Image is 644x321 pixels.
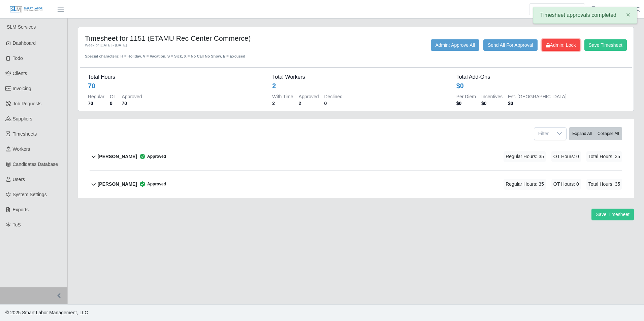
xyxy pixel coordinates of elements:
[13,116,32,121] span: Suppliers
[324,93,343,100] dt: Declined
[13,131,37,137] span: Timesheets
[110,100,116,107] dd: 0
[88,100,104,107] dd: 70
[272,93,293,100] dt: With Time
[542,39,580,51] button: Admin: Lock
[13,101,42,106] span: Job Requests
[508,93,567,100] dt: Est. [GEOGRAPHIC_DATA]
[534,128,553,140] span: Filter
[569,127,622,140] div: bulk actions
[5,310,88,315] span: © 2025 Smart Labor Management, LLC
[85,34,305,42] h4: Timesheet for 1151 (ETAMU Rec Center Commerce)
[586,179,622,190] span: Total Hours: 35
[586,151,622,162] span: Total Hours: 35
[299,93,319,100] dt: Approved
[529,3,585,15] input: Search
[272,73,440,81] dt: Total Workers
[456,100,476,107] dd: $0
[85,42,305,48] div: Week of [DATE] - [DATE]
[569,127,595,140] button: Expand All
[13,207,29,212] span: Exports
[504,151,546,162] span: Regular Hours: 35
[431,39,479,51] button: Admin: Approve All
[90,171,622,198] button: [PERSON_NAME] Approved Regular Hours: 35 OT Hours: 0 Total Hours: 35
[137,153,166,160] span: Approved
[456,73,624,81] dt: Total Add-Ons
[481,100,503,107] dd: $0
[481,93,503,100] dt: Incentives
[594,127,622,140] button: Collapse All
[551,151,581,162] span: OT Hours: 0
[13,71,27,76] span: Clients
[591,209,634,220] button: Save Timesheet
[13,162,58,167] span: Candidates Database
[13,40,36,46] span: Dashboard
[13,222,21,227] span: ToS
[272,81,276,91] div: 2
[13,192,47,197] span: System Settings
[88,81,95,91] div: 70
[13,177,25,182] span: Users
[85,48,305,59] div: Special characters: H = Holiday, V = Vacation, S = Sick, X = No Call No Show, E = Excused
[456,93,476,100] dt: Per Diem
[98,153,137,160] b: [PERSON_NAME]
[299,100,319,107] dd: 2
[602,6,641,13] a: [PERSON_NAME]
[13,56,23,61] span: Todo
[122,93,142,100] dt: Approved
[13,146,30,152] span: Workers
[456,81,464,91] div: $0
[90,143,622,170] button: [PERSON_NAME] Approved Regular Hours: 35 OT Hours: 0 Total Hours: 35
[483,39,538,51] button: Send All For Approval
[110,93,116,100] dt: OT
[508,100,567,107] dd: $0
[88,93,104,100] dt: Regular
[324,100,343,107] dd: 0
[98,181,137,188] b: [PERSON_NAME]
[272,100,293,107] dd: 2
[551,179,581,190] span: OT Hours: 0
[7,24,36,30] span: SLM Services
[584,39,627,51] button: Save Timesheet
[122,100,142,107] dd: 70
[533,7,637,24] div: Timesheet approvals completed
[13,86,31,91] span: Invoicing
[88,73,256,81] dt: Total Hours
[137,181,166,187] span: Approved
[504,179,546,190] span: Regular Hours: 35
[9,6,43,13] img: SLM Logo
[546,42,576,48] span: Admin: Lock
